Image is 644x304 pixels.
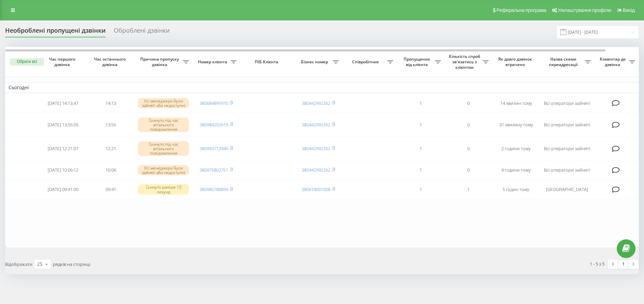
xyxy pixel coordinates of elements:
td: 13:55 [87,113,135,136]
span: Вихід [623,7,635,13]
td: 1 [397,137,444,160]
td: [GEOGRAPHIC_DATA] [540,180,594,198]
a: 380442992262 [302,100,330,106]
td: 0 [444,113,492,136]
td: 14 хвилин тому [492,94,540,112]
span: Бізнес номер [298,59,333,65]
span: Час останнього дзвінка [92,57,129,67]
td: 0 [444,161,492,179]
span: Налаштування профілю [558,7,611,13]
span: Час першого дзвінка [45,57,81,67]
div: Усі менеджери були зайняті або недоступні [138,165,189,175]
a: 380993712940 [200,145,228,151]
span: Як довго дзвінок втрачено [498,57,534,67]
span: Коментар до дзвінка [598,57,629,67]
td: [DATE] 10:06:12 [39,161,87,179]
a: 380674001008 [302,186,330,192]
td: 10:06 [87,161,135,179]
a: 380684895970 [200,100,228,106]
span: рядків на сторінці [53,261,90,267]
td: Всі оператори зайняті [540,137,594,160]
span: Номер клієнта [196,59,231,65]
td: Всі оператори зайняті [540,113,594,136]
a: 380442992262 [302,167,330,173]
td: 12:21 [87,137,135,160]
td: [DATE] 09:41:00 [39,180,87,198]
td: Всі оператори зайняті [540,161,594,179]
span: Причина пропуску дзвінка [138,57,183,67]
td: Всі оператори зайняті [540,94,594,112]
td: 0 [444,94,492,112]
td: [DATE] 14:13:47 [39,94,87,112]
div: Оброблені дзвінки [114,27,170,37]
div: Необроблені пропущені дзвінки [5,27,106,37]
a: 380980788894 [200,186,228,192]
td: 31 хвилину тому [492,113,540,136]
button: Обрати всі [10,58,44,66]
span: Пропущених від клієнта [400,57,435,67]
a: 380984202619 [200,122,228,128]
td: 5 годин тому [492,180,540,198]
div: 25 [37,261,43,268]
div: Усі менеджери були зайняті або недоступні [138,98,189,108]
td: 1 [397,161,444,179]
td: 2 години тому [492,137,540,160]
div: Скинуто під час вітального повідомлення [138,141,189,156]
span: Реферальна програма [497,7,547,13]
td: [DATE] 13:55:55 [39,113,87,136]
td: 0 [444,137,492,160]
td: 1 [397,113,444,136]
a: 380442992262 [302,145,330,151]
div: Скинуто раніше 10 секунд [138,184,189,194]
td: [DATE] 12:21:07 [39,137,87,160]
td: 1 [444,180,492,198]
td: 09:41 [87,180,135,198]
a: 380975802751 [200,167,228,173]
span: Назва схеми переадресації [543,57,585,67]
div: 1 - 5 з 5 [590,260,604,267]
span: Кількість спроб зв'язатись з клієнтом [448,54,483,70]
td: 14:13 [87,94,135,112]
a: 380442992262 [302,122,330,128]
td: 4 години тому [492,161,540,179]
span: Відображати [5,261,32,267]
span: ПІБ Клієнта [246,59,289,65]
div: Скинуто під час вітального повідомлення [138,117,189,132]
td: 1 [397,180,444,198]
span: Співробітник [346,59,387,65]
a: 1 [618,259,628,269]
td: 1 [397,94,444,112]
